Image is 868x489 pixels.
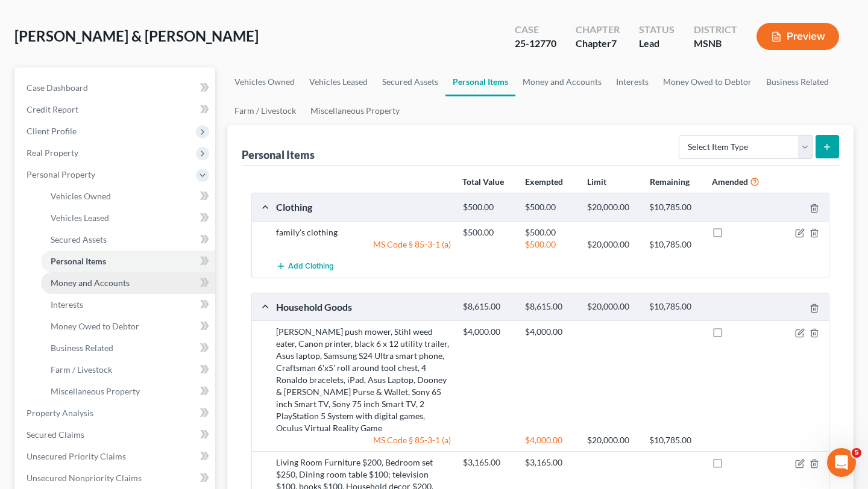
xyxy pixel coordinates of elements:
[519,456,581,469] div: $3,165.00
[17,467,215,489] a: Unsecured Nonpriority Claims
[515,67,609,96] a: Money and Accounts
[581,202,643,213] div: $20,000.00
[519,226,581,238] div: $500.00
[515,37,556,51] div: 25-12770
[41,251,215,272] a: Personal Items
[519,326,581,338] div: $4,000.00
[41,207,215,229] a: Vehicles Leased
[17,424,215,446] a: Secured Claims
[288,262,334,272] span: Add Clothing
[581,301,643,313] div: $20,000.00
[852,448,861,458] span: 5
[457,301,519,313] div: $8,615.00
[576,37,620,51] div: Chapter
[27,429,84,440] span: Secured Claims
[445,67,515,96] a: Personal Items
[17,99,215,120] a: Credit Report
[712,176,748,187] strong: Amended
[242,148,315,162] div: Personal Items
[457,202,519,213] div: $500.00
[827,448,856,477] iframe: Intercom live chat
[462,176,504,187] strong: Total Value
[41,185,215,207] a: Vehicles Owned
[519,238,581,251] div: $500.00
[270,326,457,434] div: [PERSON_NAME] push mower, Stihl weed eater, Canon printer, black 6 x 12 utility trailer, Asus lap...
[694,23,737,37] div: District
[643,202,705,213] div: $10,785.00
[756,23,839,50] button: Preview
[457,226,519,238] div: $500.00
[51,321,139,331] span: Money Owed to Debtor
[457,456,519,469] div: $3,165.00
[227,96,303,125] a: Farm / Livestock
[270,301,457,313] div: Household Goods
[276,255,334,278] button: Add Clothing
[51,191,111,201] span: Vehicles Owned
[41,337,215,359] a: Business Related
[51,343,113,353] span: Business Related
[41,359,215,381] a: Farm / Livestock
[27,83,88,93] span: Case Dashboard
[27,169,95,179] span: Personal Property
[270,201,457,213] div: Clothing
[17,77,215,99] a: Case Dashboard
[639,37,675,51] div: Lead
[525,176,563,187] strong: Exempted
[639,23,675,37] div: Status
[759,67,836,96] a: Business Related
[51,278,130,288] span: Money and Accounts
[27,451,126,461] span: Unsecured Priority Claims
[270,238,457,251] div: MS Code § 85-3-1 (a)
[587,176,606,187] strong: Limit
[41,316,215,337] a: Money Owed to Debtor
[457,326,519,338] div: $4,000.00
[227,67,302,96] a: Vehicles Owned
[27,473,142,483] span: Unsecured Nonpriority Claims
[609,67,656,96] a: Interests
[51,386,140,396] span: Miscellaneous Property
[303,96,407,125] a: Miscellaneous Property
[27,148,78,158] span: Real Property
[51,256,106,266] span: Personal Items
[51,234,107,244] span: Secured Assets
[17,446,215,467] a: Unsecured Priority Claims
[519,434,581,446] div: $4,000.00
[27,126,77,136] span: Client Profile
[375,67,445,96] a: Secured Assets
[51,299,83,310] span: Interests
[515,23,556,37] div: Case
[17,402,215,424] a: Property Analysis
[41,272,215,294] a: Money and Accounts
[581,434,643,446] div: $20,000.00
[41,381,215,402] a: Miscellaneous Property
[14,27,259,45] span: [PERSON_NAME] & [PERSON_NAME]
[643,434,705,446] div: $10,785.00
[51,213,109,223] span: Vehicles Leased
[656,67,759,96] a: Money Owed to Debtor
[27,408,93,418] span: Property Analysis
[519,301,581,313] div: $8,615.00
[270,226,457,238] div: family's clothing
[643,238,705,251] div: $10,785.00
[650,176,690,187] strong: Remaining
[581,238,643,251] div: $20,000.00
[270,434,457,446] div: MS Code § 85-3-1 (a)
[51,364,112,375] span: Farm / Livestock
[41,294,215,316] a: Interests
[576,23,620,37] div: Chapter
[41,229,215,251] a: Secured Assets
[611,37,617,49] span: 7
[27,104,78,114] span: Credit Report
[643,301,705,313] div: $10,785.00
[694,37,737,51] div: MSNB
[519,202,581,213] div: $500.00
[302,67,375,96] a: Vehicles Leased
